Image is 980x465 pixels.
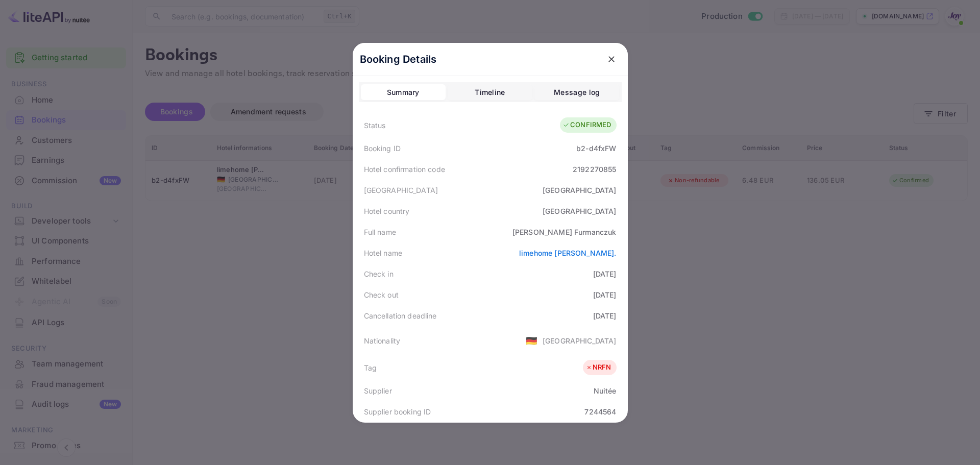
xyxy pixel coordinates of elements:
div: Summary [387,86,420,99]
div: CONFIRMED [562,120,611,130]
div: [DATE] [593,289,617,300]
div: b2-d4fxFW [576,143,616,154]
p: Booking Details [360,52,437,67]
div: NRFN [585,362,611,373]
div: Check out [364,289,399,300]
div: Tag [364,362,377,373]
div: 2192270855 [573,164,617,175]
div: Full name [364,227,396,237]
a: limehome [PERSON_NAME]. [519,249,616,257]
div: [DATE] [593,268,617,279]
div: Nationality [364,335,401,346]
div: [GEOGRAPHIC_DATA] [543,206,617,216]
div: [GEOGRAPHIC_DATA] [543,185,617,195]
button: Summary [361,84,446,101]
button: close [602,50,621,68]
div: Hotel country [364,206,410,216]
button: Timeline [448,84,532,101]
div: [DATE] [593,310,617,321]
div: Supplier booking ID [364,406,431,417]
div: Hotel confirmation code [364,164,445,175]
div: Cancellation deadline [364,310,437,321]
div: [GEOGRAPHIC_DATA] [364,185,438,195]
div: Booking ID [364,143,401,154]
div: Status [364,120,386,131]
span: United States [526,331,537,350]
div: Check in [364,268,394,279]
div: Timeline [475,86,505,99]
div: Hotel name [364,248,403,258]
div: Nuitée [594,385,617,396]
div: Message log [554,86,600,99]
div: [GEOGRAPHIC_DATA] [543,335,617,346]
div: [PERSON_NAME] Furmanczuk [512,227,617,237]
div: Supplier [364,385,392,396]
button: Message log [534,84,619,101]
div: 7244564 [584,406,616,417]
